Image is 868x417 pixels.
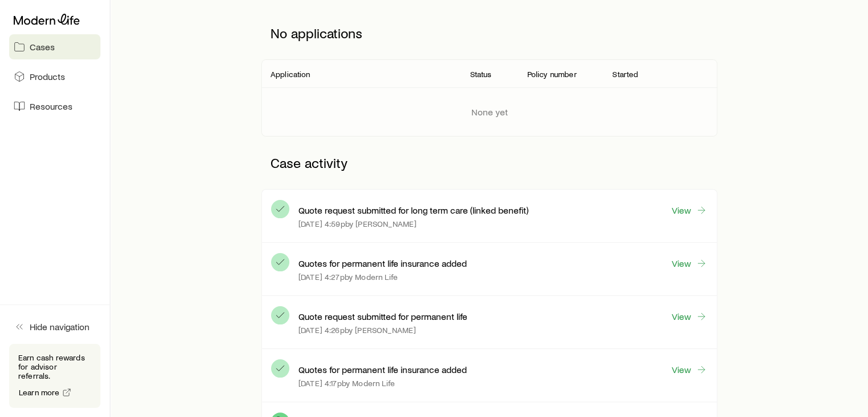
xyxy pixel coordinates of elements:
p: [DATE] 4:27p by Modern Life [298,272,398,282]
p: Started [612,70,638,79]
p: Quote request submitted for long term care (linked benefit) [298,205,528,216]
p: Earn cash rewards for advisor referrals. [18,353,91,380]
p: Case activity [261,146,717,180]
span: Learn more [19,388,60,396]
button: Hide navigation [9,314,100,339]
a: Cases [9,34,100,59]
span: Cases [30,41,55,53]
p: [DATE] 4:17p by Modern Life [298,379,395,388]
a: View [671,363,708,376]
a: Products [9,64,100,89]
p: Quote request submitted for permanent life [298,311,467,322]
a: Resources [9,94,100,119]
a: View [671,204,708,216]
p: Status [470,70,492,79]
p: Quotes for permanent life insurance added [298,364,467,375]
span: Resources [30,101,72,112]
p: No applications [261,16,717,50]
span: Products [30,71,65,82]
a: View [671,257,708,270]
div: Earn cash rewards for advisor referrals.Learn more [9,344,100,408]
p: [DATE] 4:26p by [PERSON_NAME] [298,326,416,335]
p: Policy number [527,70,576,79]
p: Application [271,70,310,79]
span: Hide navigation [30,321,90,332]
p: Quotes for permanent life insurance added [298,258,467,269]
a: View [671,310,708,323]
p: [DATE] 4:59p by [PERSON_NAME] [298,219,417,228]
p: None yet [471,106,508,118]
